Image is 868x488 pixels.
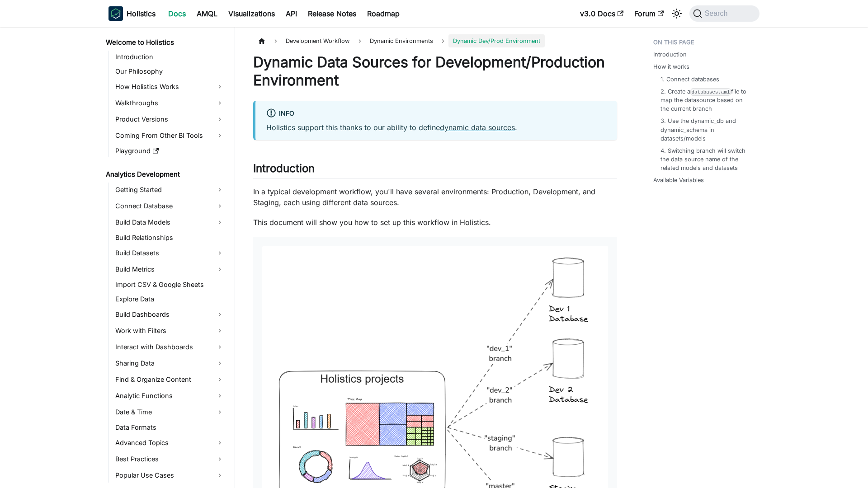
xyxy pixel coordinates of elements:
[113,468,227,483] a: Popular Use Cases
[689,5,759,22] button: Search (Command+K)
[266,108,606,120] div: info
[670,6,684,21] button: Switch between dark and light mode (currently system mode)
[253,34,270,47] a: Home page
[113,307,227,322] a: Build Dashboards
[660,117,750,143] a: 3. Use the dynamic_db and dynamic_schema in datasets/models
[660,146,750,173] a: 4. Switching branch will switch the data source name of the related models and datasets
[440,123,515,132] a: dynamic data sources
[448,34,545,47] span: Dynamic Dev/Prod Environment
[113,231,227,244] a: Build Relationships
[113,452,227,466] a: Best Practices
[113,389,227,403] a: Analytic Functions
[113,372,227,387] a: Find & Organize Content
[127,8,156,19] b: Holistics
[113,145,227,157] a: Playground
[113,128,227,143] a: Coming From Other BI Tools
[113,340,227,354] a: Interact with Dashboards
[113,293,227,305] a: Explore Data
[660,87,750,113] a: 2. Create adatabases.amlfile to map the datasource based on the current branch
[113,80,227,94] a: How Holistics Works
[191,6,223,21] a: AMQL
[103,168,227,181] a: Analytics Development
[223,6,280,21] a: Visualizations
[113,421,227,434] a: Data Formats
[690,88,731,96] code: databases.aml
[253,186,617,208] p: In a typical development workflow, you'll have several environments: Production, Development, and...
[653,50,687,59] a: Introduction
[163,6,191,21] a: Docs
[280,6,302,21] a: API
[113,51,227,63] a: Introduction
[253,34,617,47] nav: Breadcrumbs
[253,162,617,179] h2: Introduction
[629,6,669,21] a: Forum
[660,75,719,84] a: 1. Connect databases
[113,246,227,260] a: Build Datasets
[653,62,689,71] a: How it works
[108,6,156,21] a: HolisticsHolisticsHolistics
[281,34,354,47] span: Development Workflow
[365,34,438,47] span: Dynamic Environments
[113,96,227,110] a: Walkthroughs
[362,6,405,21] a: Roadmap
[113,199,227,213] a: Connect Database
[113,324,227,338] a: Work with Filters
[113,278,227,291] a: Import CSV & Google Sheets
[103,36,227,49] a: Welcome to Holistics
[266,122,606,133] p: Holistics support this thanks to our ability to define .
[253,53,617,89] h1: Dynamic Data Sources for Development/Production Environment
[302,6,362,21] a: Release Notes
[113,262,227,277] a: Build Metrics
[702,9,733,18] span: Search
[113,215,227,230] a: Build Data Models
[113,356,227,371] a: Sharing Data
[575,6,629,21] a: v3.0 Docs
[113,405,227,419] a: Date & Time
[113,436,227,450] a: Advanced Topics
[113,112,227,127] a: Product Versions
[113,183,227,197] a: Getting Started
[113,65,227,78] a: Our Philosophy
[99,27,235,488] nav: Docs sidebar
[653,176,704,184] a: Available Variables
[253,217,617,228] p: This document will show you how to set up this workflow in Holistics.
[108,6,123,21] img: Holistics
